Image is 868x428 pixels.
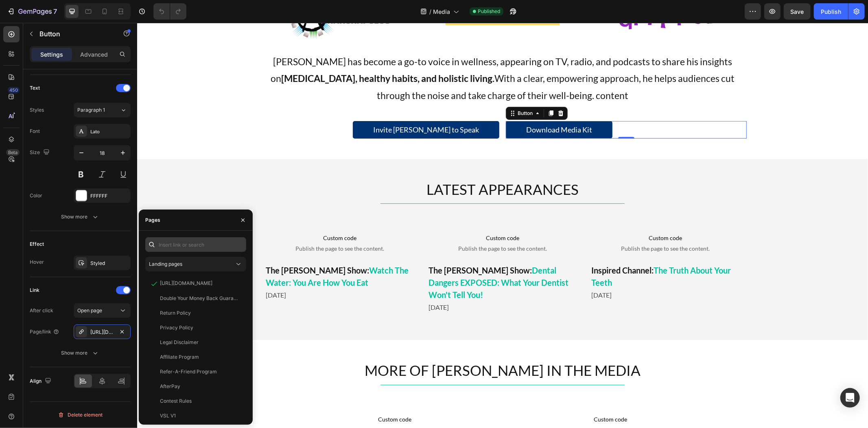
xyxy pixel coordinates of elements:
div: Privacy Policy [160,324,193,331]
div: Open Intercom Messenger [840,388,860,408]
p: Inspired Channel: [454,241,602,266]
div: Size [30,147,51,158]
h2: LATEST APPEARANCES [121,157,610,177]
p: Invite [PERSON_NAME] to Speak [236,100,342,113]
button: Open page [74,303,131,318]
div: Effect [30,240,44,248]
button: Paragraph 1 [74,103,131,117]
span: Custom code [128,210,278,220]
span: Publish the page to see the content. [453,222,603,230]
button: Save [784,3,811,20]
span: Dental Dangers EXPOSED: What Your Dentist Won't Tell You! [291,243,431,277]
span: Save [791,8,804,15]
button: 7 [3,3,61,20]
span: Media [433,7,450,16]
span: Publish the page to see the content. [291,222,440,230]
span: Paragraph 1 [77,106,105,114]
span: The Truth About Your Teeth [454,243,594,265]
div: VSL V1 [160,412,176,419]
span: Custom code [375,392,571,402]
div: Link [30,287,39,294]
p: Download Media Kit [389,100,455,113]
p: Button [39,29,109,39]
div: Align [30,376,53,387]
span: Open page [77,307,102,313]
div: Button [379,87,397,94]
span: Custom code [160,392,356,402]
a: Download Media Kit [369,98,475,115]
div: Page/link [30,328,59,335]
div: Show more [61,349,99,357]
div: FFFFFF [90,192,129,200]
p: [DATE] [129,267,277,277]
span: Landing pages [149,261,182,267]
span: Publish the page to see the content. [160,403,356,411]
span: Publish the page to see the content. [128,222,278,230]
div: Legal Disclaimer [160,339,199,346]
strong: [MEDICAL_DATA], healthy habits, and holistic living. [144,50,357,61]
iframe: Design area [137,23,868,428]
div: Affiliate Program [160,353,199,361]
div: [URL][DOMAIN_NAME] [160,280,212,287]
div: Delete element [58,410,103,420]
p: Advanced [80,50,108,59]
div: Font [30,128,40,135]
button: Show more [30,210,131,224]
div: Refer-A-Friend Program [160,368,217,375]
div: Color [30,192,42,199]
p: [DATE] [454,267,602,277]
p: The [PERSON_NAME] Show: [291,241,439,278]
span: / [429,7,431,16]
span: Published [478,8,500,15]
div: Pages [145,216,160,224]
div: Double Your Money Back Guarantee [160,295,238,302]
div: After click [30,307,53,314]
h2: MORE OF [PERSON_NAME] IN THE MEDIA [121,338,610,358]
span: Custom code [453,210,603,220]
div: Styled [90,260,129,267]
p: [DATE] [291,280,439,289]
button: Publish [814,3,848,20]
div: Return Policy [160,309,191,317]
button: Landing pages [145,257,246,271]
div: Beta [6,149,20,156]
div: Publish [821,7,841,16]
div: Lato [90,128,129,135]
div: [URL][DOMAIN_NAME] [90,329,114,336]
span: Publish the page to see the content. [375,403,571,411]
div: Undo/Redo [153,3,186,20]
p: 7 [53,7,57,16]
p: The [PERSON_NAME] Show: [129,241,277,266]
a: Invite [PERSON_NAME] to Speak [216,98,362,115]
div: Show more [61,213,99,221]
input: Insert link or search [145,237,246,252]
p: Settings [40,50,63,59]
span: Custom code [291,210,440,220]
div: AfterPay [160,383,180,390]
div: Hover [30,258,44,266]
button: Show more [30,346,131,360]
div: Styles [30,106,44,114]
div: Text [30,84,40,92]
button: Delete element [30,408,131,421]
div: 450 [8,87,20,93]
div: Contest Rules [160,397,192,405]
